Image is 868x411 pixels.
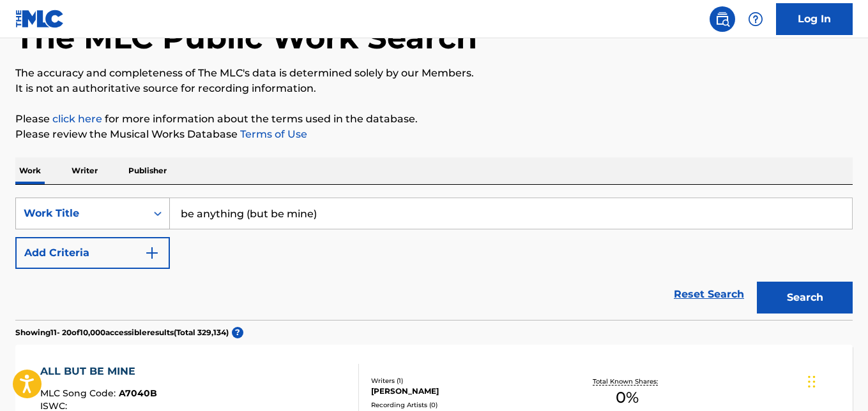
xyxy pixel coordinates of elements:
div: [PERSON_NAME] [371,386,558,397]
a: Terms of Use [238,128,307,140]
p: Work [15,157,45,184]
iframe: Chat Widget [804,350,868,411]
img: help [748,11,763,27]
p: Showing 11 - 20 of 10,000 accessible results (Total 329,134 ) [15,327,229,338]
p: Writer [68,157,102,184]
a: Reset Search [667,280,750,308]
div: Recording Artists ( 0 ) [371,400,558,410]
img: search [715,11,730,27]
p: Total Known Shares: [593,377,661,386]
a: Public Search [710,6,735,32]
img: MLC Logo [15,10,65,28]
a: Log In [776,3,853,35]
img: 9d2ae6d4665cec9f34b9.svg [144,245,160,261]
p: It is not an authoritative source for recording information. [15,81,853,96]
span: MLC Song Code : [40,387,119,399]
p: Please for more information about the terms used in the database. [15,112,853,127]
div: ALL BUT BE MINE [40,364,157,379]
p: Publisher [125,157,171,184]
button: Search [757,282,853,314]
div: Drag [808,363,816,401]
div: Work Title [24,206,139,221]
span: ? [232,327,243,338]
p: The accuracy and completeness of The MLC's data is determined solely by our Members. [15,66,853,81]
p: Please review the Musical Works Database [15,127,853,142]
div: Help [743,6,768,32]
span: 0 % [616,386,639,409]
button: Add Criteria [15,237,170,269]
div: Writers ( 1 ) [371,376,558,386]
a: click here [52,113,102,125]
form: Search Form [15,198,853,320]
span: A7040B [119,387,157,399]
